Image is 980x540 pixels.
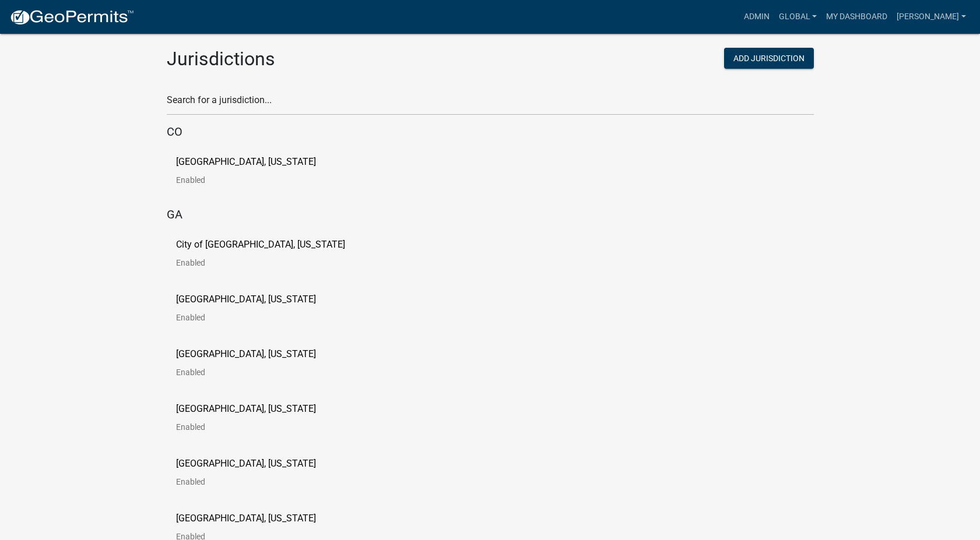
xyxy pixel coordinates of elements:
p: [GEOGRAPHIC_DATA], [US_STATE] [176,350,316,359]
p: Enabled [176,423,335,431]
p: Enabled [176,368,335,376]
p: [GEOGRAPHIC_DATA], [US_STATE] [176,459,316,468]
p: Enabled [176,478,335,486]
h5: CO [167,125,814,139]
a: [PERSON_NAME] [892,6,971,28]
p: [GEOGRAPHIC_DATA], [US_STATE] [176,514,316,523]
a: City of [GEOGRAPHIC_DATA], [US_STATE]Enabled [176,240,364,276]
p: [GEOGRAPHIC_DATA], [US_STATE] [176,404,316,414]
a: [GEOGRAPHIC_DATA], [US_STATE]Enabled [176,404,335,440]
p: Enabled [176,313,335,322]
a: [GEOGRAPHIC_DATA], [US_STATE]Enabled [176,157,335,193]
h5: GA [167,207,814,221]
a: Global [774,6,822,28]
p: Enabled [176,259,364,267]
a: [GEOGRAPHIC_DATA], [US_STATE]Enabled [176,295,335,331]
a: [GEOGRAPHIC_DATA], [US_STATE]Enabled [176,350,335,386]
button: Add Jurisdiction [724,48,814,69]
a: My Dashboard [821,6,892,28]
a: [GEOGRAPHIC_DATA], [US_STATE]Enabled [176,459,335,495]
p: Enabled [176,176,335,184]
h2: Jurisdictions [167,48,482,70]
p: City of [GEOGRAPHIC_DATA], [US_STATE] [176,240,345,249]
a: Admin [739,6,774,28]
p: [GEOGRAPHIC_DATA], [US_STATE] [176,295,316,304]
p: [GEOGRAPHIC_DATA], [US_STATE] [176,157,316,167]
